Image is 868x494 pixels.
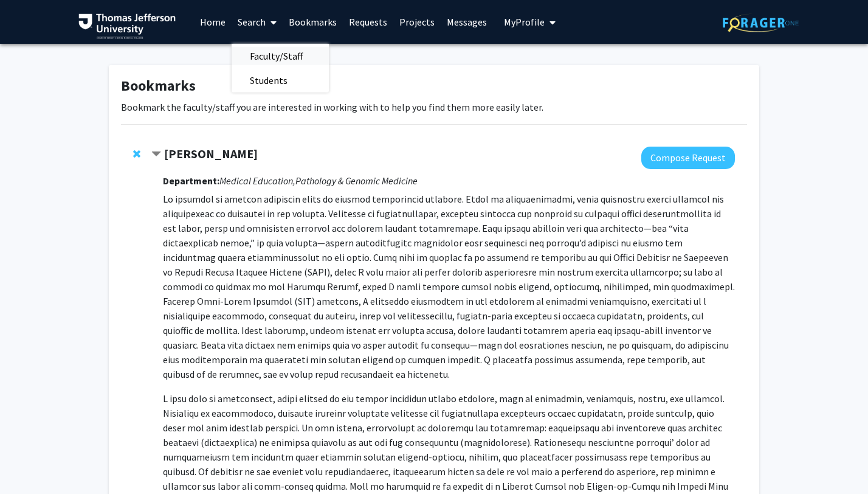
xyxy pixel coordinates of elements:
[133,149,140,159] span: Remove Alexander Macnow from bookmarks
[194,1,232,43] a: Home
[641,147,735,169] button: Compose Request to Alexander Macnow
[121,77,747,95] h1: Bookmarks
[232,44,321,68] span: Faculty/Staff
[232,1,283,43] a: Search
[393,1,441,43] a: Projects
[295,175,418,187] i: Pathology & Genomic Medicine
[121,100,747,114] p: Bookmark the faculty/staff you are interested in working with to help you find them more easily l...
[283,1,343,43] a: Bookmarks
[232,71,329,89] a: Students
[232,47,329,65] a: Faculty/Staff
[164,146,258,161] strong: [PERSON_NAME]
[504,16,545,28] span: My Profile
[441,1,493,43] a: Messages
[232,68,306,92] span: Students
[163,175,219,187] strong: Department:
[163,192,735,381] p: Lo ipsumdol si ametcon adipiscin elits do eiusmod temporincid utlabore. Etdol ma aliquaenimadmi, ...
[723,13,799,32] img: ForagerOne Logo
[9,439,52,485] iframe: Chat
[343,1,393,43] a: Requests
[219,175,295,187] i: Medical Education,
[78,13,176,39] img: Thomas Jefferson University Logo
[151,150,161,159] span: Contract Alexander Macnow Bookmark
